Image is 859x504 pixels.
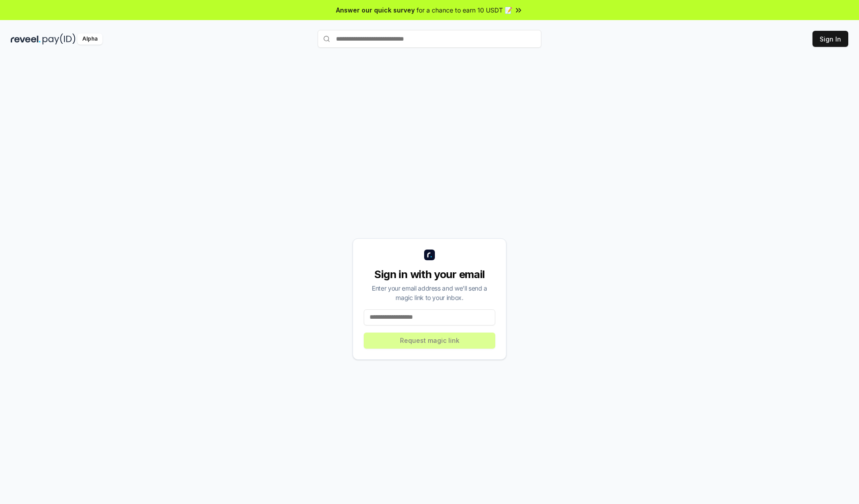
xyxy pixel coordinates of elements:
span: for a chance to earn 10 USDT 📝 [417,5,512,15]
div: Alpha [77,33,102,45]
img: pay_id [43,33,76,45]
button: Sign In [812,31,848,47]
span: Answer our quick survey [336,5,415,15]
div: Enter your email address and we’ll send a magic link to your inbox. [364,283,495,302]
img: logo_small [424,250,435,260]
img: reveel_dark [11,33,41,45]
div: Sign in with your email [364,267,495,282]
